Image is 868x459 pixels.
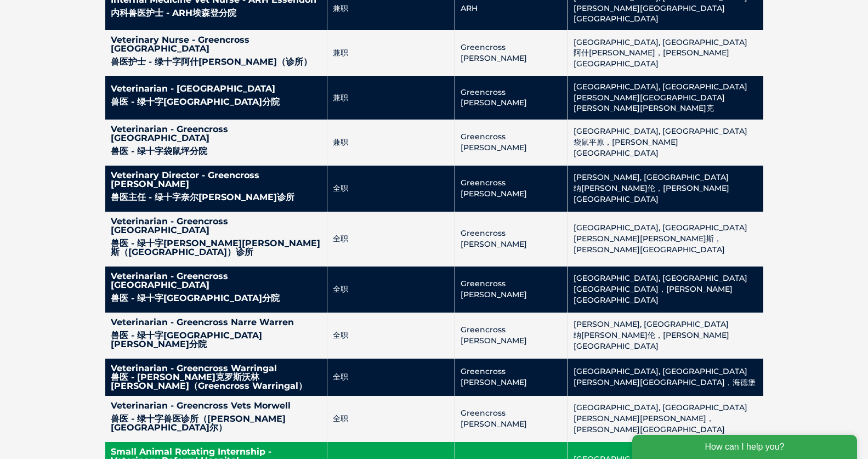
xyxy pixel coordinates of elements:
[574,3,725,24] span: [PERSON_NAME][GEOGRAPHIC_DATA][GEOGRAPHIC_DATA]
[327,166,455,212] td: 全职
[574,413,725,434] span: [PERSON_NAME][PERSON_NAME]，[PERSON_NAME][GEOGRAPHIC_DATA]
[568,30,763,76] td: [GEOGRAPHIC_DATA], [GEOGRAPHIC_DATA]
[574,93,725,114] span: [PERSON_NAME][GEOGRAPHIC_DATA][PERSON_NAME][PERSON_NAME]克
[111,36,322,66] h4: Veterinary Nurse - Greencross [GEOGRAPHIC_DATA]
[568,313,763,359] td: [PERSON_NAME], [GEOGRAPHIC_DATA]
[111,8,236,18] span: 内科兽医护士 - ARH埃森登分院
[327,76,455,120] td: 兼职
[7,7,231,31] div: How can I help you?
[111,318,322,349] h4: Veterinarian - Greencross Narre Warren
[461,290,527,299] span: [PERSON_NAME]
[111,192,294,202] span: 兽医主任 - 绿十字奈尔[PERSON_NAME]诊所
[455,166,568,212] td: Greencross
[111,146,207,156] span: 兽医 - 绿十字袋鼠坪分院
[455,30,568,76] td: Greencross
[574,48,729,69] span: 阿什[PERSON_NAME]，[PERSON_NAME][GEOGRAPHIC_DATA]
[568,212,763,267] td: [GEOGRAPHIC_DATA], [GEOGRAPHIC_DATA]
[111,125,322,156] h4: Veterinarian - Greencross [GEOGRAPHIC_DATA]
[327,396,455,442] td: 全职
[568,359,763,396] td: [GEOGRAPHIC_DATA], [GEOGRAPHIC_DATA]
[327,313,455,359] td: 全职
[327,30,455,76] td: 兼职
[574,137,678,158] span: 袋鼠平原，[PERSON_NAME][GEOGRAPHIC_DATA]
[461,239,527,249] span: [PERSON_NAME]
[455,313,568,359] td: Greencross
[461,189,527,199] span: [PERSON_NAME]
[111,217,322,257] h4: Veterinarian - Greencross [GEOGRAPHIC_DATA]
[111,330,262,349] span: 兽医 - 绿十字[GEOGRAPHIC_DATA][PERSON_NAME]分院
[111,56,312,67] span: 兽医护士 - 绿十字阿什[PERSON_NAME]（诊所）
[574,234,725,254] span: [PERSON_NAME][PERSON_NAME]斯，[PERSON_NAME][GEOGRAPHIC_DATA]
[455,212,568,267] td: Greencross
[111,413,286,433] span: 兽医 - 绿十字兽医诊所（[PERSON_NAME][GEOGRAPHIC_DATA]尔）
[461,419,527,429] span: [PERSON_NAME]
[574,330,729,351] span: 纳[PERSON_NAME]伦，[PERSON_NAME][GEOGRAPHIC_DATA]
[574,377,756,387] span: [PERSON_NAME][GEOGRAPHIC_DATA]，海德堡
[455,76,568,120] td: Greencross
[568,120,763,166] td: [GEOGRAPHIC_DATA], [GEOGRAPHIC_DATA]
[455,396,568,442] td: Greencross
[111,238,320,257] span: 兽医 - 绿十字[PERSON_NAME][PERSON_NAME]斯（[GEOGRAPHIC_DATA]）诊所
[111,293,280,303] span: 兽医 - 绿十字[GEOGRAPHIC_DATA]分院
[111,84,322,106] h4: Veterinarian - [GEOGRAPHIC_DATA]
[111,364,322,390] h4: Veterinarian - Greencross Warringal
[847,50,858,61] button: Search
[574,183,729,204] span: 纳[PERSON_NAME]伦，[PERSON_NAME][GEOGRAPHIC_DATA]
[111,272,322,303] h4: Veterinarian - Greencross [GEOGRAPHIC_DATA]
[568,166,763,212] td: [PERSON_NAME], [GEOGRAPHIC_DATA]
[461,53,527,63] span: [PERSON_NAME]
[111,97,280,107] span: 兽医 - 绿十字[GEOGRAPHIC_DATA]分院
[455,120,568,166] td: Greencross
[327,212,455,267] td: 全职
[327,267,455,313] td: 全职
[461,143,527,152] span: [PERSON_NAME]
[455,359,568,396] td: Greencross
[455,267,568,313] td: Greencross
[568,267,763,313] td: [GEOGRAPHIC_DATA], [GEOGRAPHIC_DATA]
[111,171,322,202] h4: Veterinary Director - Greencross [PERSON_NAME]
[461,98,527,107] span: [PERSON_NAME]
[111,401,322,432] h4: Veterinarian - Greencross Vets Morwell
[111,372,307,391] span: 兽医 - [PERSON_NAME]克罗斯沃林[PERSON_NAME]（Greencross Warringal）
[461,336,527,345] span: [PERSON_NAME]
[461,377,527,387] span: [PERSON_NAME]
[327,359,455,396] td: 全职
[568,76,763,120] td: [GEOGRAPHIC_DATA], [GEOGRAPHIC_DATA]
[568,396,763,442] td: [GEOGRAPHIC_DATA], [GEOGRAPHIC_DATA]
[327,120,455,166] td: 兼职
[574,284,733,305] span: [GEOGRAPHIC_DATA]，[PERSON_NAME][GEOGRAPHIC_DATA]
